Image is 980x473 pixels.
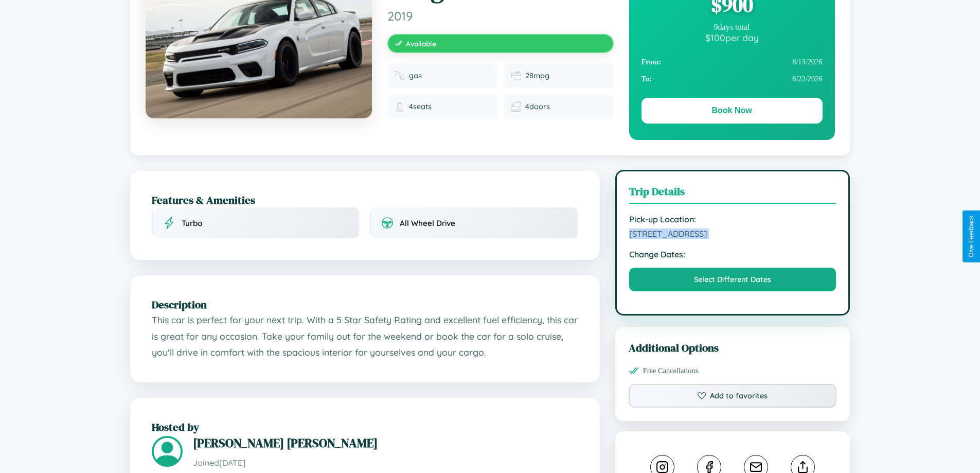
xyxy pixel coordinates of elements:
span: [STREET_ADDRESS] [629,229,836,239]
button: Book Now [642,98,823,124]
img: Seats [395,101,405,112]
div: Give Feedback [968,216,975,257]
h2: Description [152,297,578,312]
div: $ 100 per day [642,32,823,43]
div: 9 days total [642,23,823,32]
span: 4 seats [409,102,432,111]
div: 8 / 13 / 2026 [642,54,823,71]
h3: Trip Details [629,184,836,204]
button: Add to favorites [629,384,837,408]
strong: To: [642,75,652,83]
span: Free Cancellations [643,366,699,375]
strong: From: [642,58,662,66]
strong: Change Dates: [629,249,836,259]
span: Available [406,39,436,48]
img: Doors [511,101,521,112]
p: This car is perfect for your next trip. With a 5 Star Safety Rating and excellent fuel efficiency... [152,312,578,361]
span: gas [409,71,422,80]
button: Select Different Dates [629,268,836,291]
img: Fuel efficiency [511,71,521,81]
span: Turbo [182,218,202,228]
p: Joined [DATE] [193,456,578,470]
span: 2019 [387,8,614,24]
img: Fuel type [395,71,405,81]
h2: Features & Amenities [152,192,578,207]
span: 4 doors [525,102,550,111]
span: All Wheel Drive [400,218,455,228]
h3: Additional Options [629,340,837,355]
h2: Hosted by [152,419,578,434]
div: 8 / 22 / 2026 [642,71,823,87]
h3: [PERSON_NAME] [PERSON_NAME] [193,434,578,451]
span: 28 mpg [525,71,549,80]
strong: Pick-up Location: [629,214,836,224]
